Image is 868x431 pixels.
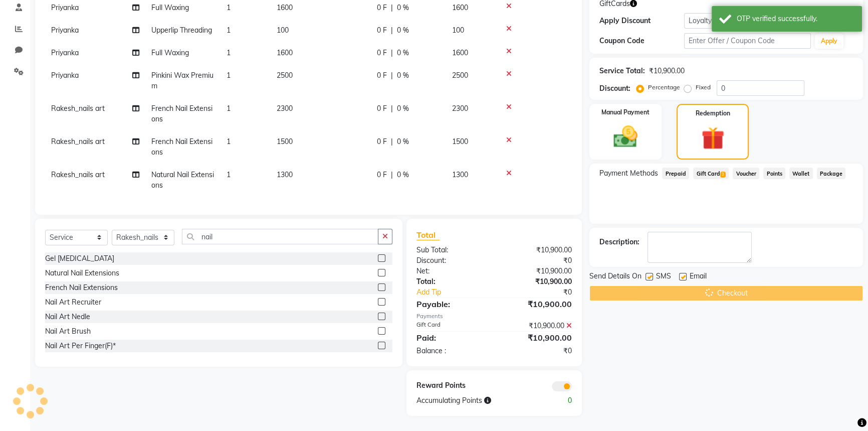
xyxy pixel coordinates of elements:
[606,123,645,151] img: _cash.svg
[416,230,440,240] span: Total
[599,237,639,247] div: Description:
[227,170,231,179] span: 1
[151,137,212,157] span: French Nail Extensions
[51,170,105,179] span: Rakesh_nails art
[227,3,231,12] span: 1
[397,170,409,180] span: 0 %
[277,26,289,35] span: 100
[815,34,843,49] button: Apply
[45,312,90,322] div: Nail Art Nedle
[227,104,231,113] span: 1
[377,25,387,36] span: 0 F
[51,48,79,57] span: Priyanka
[277,104,293,113] span: 2300
[391,3,393,13] span: |
[45,341,116,351] div: Nail Art Per Finger(F)*
[409,380,494,391] div: Reward Points
[693,168,729,179] span: Gift Card
[696,83,711,92] label: Fixed
[452,137,468,146] span: 1500
[397,48,409,58] span: 0 %
[277,48,293,57] span: 1600
[277,3,293,12] span: 1600
[151,3,189,12] span: Full Waxing
[409,255,494,266] div: Discount:
[277,137,293,146] span: 1500
[227,48,231,57] span: 1
[452,3,468,12] span: 1600
[51,104,105,113] span: Rakesh_nails art
[452,71,468,80] span: 2500
[151,104,212,123] span: French Nail Extensions
[817,168,846,179] span: Package
[377,170,387,180] span: 0 F
[494,245,579,255] div: ₹10,900.00
[694,124,732,153] img: _gift.svg
[397,3,409,13] span: 0 %
[151,71,213,90] span: Pinkini Wax Premium
[227,26,231,35] span: 1
[409,321,494,331] div: Gift Card
[227,137,231,146] span: 1
[45,297,101,308] div: Nail Art Recruiter
[397,70,409,81] span: 0 %
[45,282,118,293] div: French Nail Extensions
[409,266,494,276] div: Net:
[45,253,114,264] div: Gel [MEDICAL_DATA]
[789,168,813,179] span: Wallet
[277,71,293,80] span: 2500
[397,103,409,114] span: 0 %
[733,168,759,179] span: Voucher
[494,346,579,356] div: ₹0
[494,266,579,276] div: ₹10,900.00
[494,321,579,331] div: ₹10,900.00
[45,268,119,278] div: Natural Nail Extensions
[589,271,641,283] span: Send Details On
[656,271,671,283] span: SMS
[409,332,494,344] div: Paid:
[696,109,730,118] label: Redemption
[599,168,658,179] span: Payment Methods
[391,48,393,58] span: |
[720,172,726,178] span: 3
[409,287,509,298] a: Add Tip
[391,103,393,114] span: |
[182,229,378,244] input: Search or Scan
[377,48,387,58] span: 0 F
[51,3,79,12] span: Priyanka
[737,14,854,24] div: OTP verified successfully.
[649,66,685,76] div: ₹10,900.00
[51,26,79,35] span: Priyanka
[409,245,494,255] div: Sub Total:
[599,36,684,46] div: Coupon Code
[377,136,387,147] span: 0 F
[391,170,393,180] span: |
[599,66,645,76] div: Service Total:
[494,255,579,266] div: ₹0
[508,287,579,298] div: ₹0
[599,83,630,94] div: Discount:
[416,312,572,321] div: Payments
[151,170,214,190] span: Natural Nail Extensions
[377,103,387,114] span: 0 F
[409,395,537,406] div: Accumulating Points
[391,70,393,81] span: |
[690,271,707,283] span: Email
[763,168,785,179] span: Points
[409,298,494,310] div: Payable:
[452,26,464,35] span: 100
[452,170,468,179] span: 1300
[537,395,579,406] div: 0
[397,136,409,147] span: 0 %
[409,276,494,287] div: Total:
[151,48,189,57] span: Full Waxing
[377,70,387,81] span: 0 F
[662,168,689,179] span: Prepaid
[409,346,494,356] div: Balance :
[377,3,387,13] span: 0 F
[494,276,579,287] div: ₹10,900.00
[452,48,468,57] span: 1600
[151,26,212,35] span: Upperlip Threading
[684,33,811,49] input: Enter Offer / Coupon Code
[648,83,680,92] label: Percentage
